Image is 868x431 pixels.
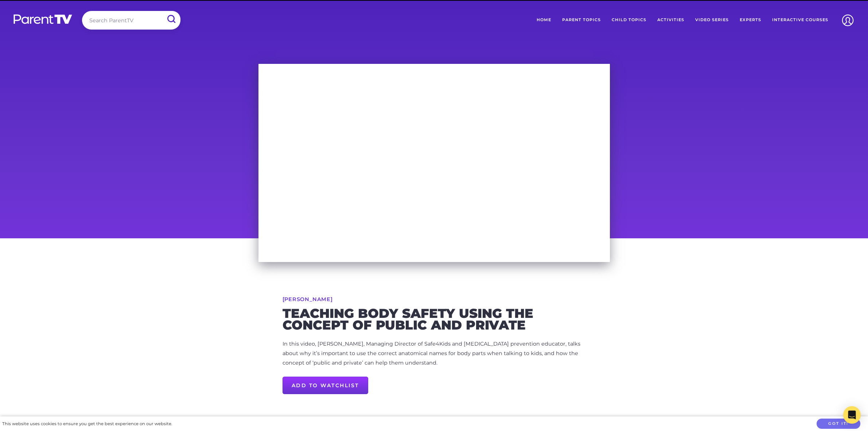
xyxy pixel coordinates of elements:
[843,406,861,424] div: Open Intercom Messenger
[2,420,172,428] div: This website uses cookies to ensure you get the best experience on our website.
[734,11,767,29] a: Experts
[283,297,333,302] a: [PERSON_NAME]
[838,11,857,30] img: Account
[767,11,834,29] a: Interactive Courses
[606,11,652,29] a: Child Topics
[283,339,586,368] p: In this video, [PERSON_NAME], Managing Director of Safe4Kids and [MEDICAL_DATA] prevention educat...
[283,308,586,331] h2: Teaching body safety using the concept of public and private
[690,11,734,29] a: Video Series
[13,14,73,24] img: parenttv-logo-white.4c85aaf.svg
[531,11,557,29] a: Home
[652,11,690,29] a: Activities
[557,11,606,29] a: Parent Topics
[82,11,180,30] input: Search ParentTV
[283,377,368,394] a: Add to Watchlist
[161,11,180,27] input: Submit
[817,419,860,429] button: Got it!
